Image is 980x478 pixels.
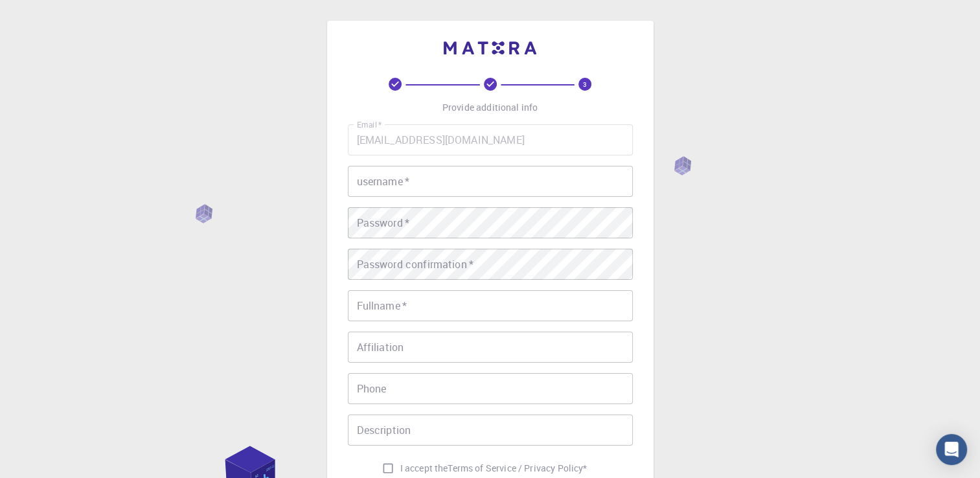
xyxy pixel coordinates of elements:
[448,462,587,475] a: Terms of Service / Privacy Policy*
[442,101,538,114] p: Provide additional info
[357,119,382,130] label: Email
[936,434,967,465] div: Open Intercom Messenger
[583,80,587,89] text: 3
[448,462,587,475] p: Terms of Service / Privacy Policy *
[400,462,448,475] span: I accept the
